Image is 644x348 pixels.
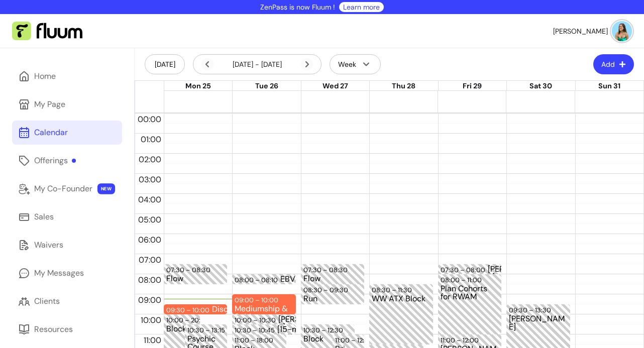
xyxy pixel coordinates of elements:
div: 08:30 – 11:30 [372,285,414,295]
a: My Co-Founder NEW [12,177,122,201]
div: 07:30 – 08:30Flow [164,264,227,284]
span: Fri 29 [463,81,482,90]
div: 10:30 – 10:45[15-minute buffer after Discovery Call event] [232,324,295,334]
div: 08:30 – 11:30WW ATX Block [369,284,433,344]
span: 07:00 [136,255,164,265]
div: Flow [166,275,225,283]
div: Discovery Call [212,305,270,313]
button: Week [330,54,381,74]
a: Offerings [12,149,122,173]
div: [PERSON_NAME] and [PERSON_NAME] | Intuitive [PERSON_NAME] [278,315,337,323]
a: Waivers [12,233,122,257]
div: 07:30 – 08:30Flow [301,264,364,284]
button: [DATE] [145,54,185,74]
div: 10:00 – 10:30[PERSON_NAME] and [PERSON_NAME] | Intuitive [PERSON_NAME] [232,314,295,324]
div: 08:00 – 08:10EBV medicine [232,274,295,284]
button: avatar[PERSON_NAME] [553,21,632,41]
span: 01:00 [138,134,164,145]
button: Fri 29 [463,81,482,92]
span: 11:00 [141,335,164,345]
span: 04:00 [136,194,164,205]
div: 07:30 – 08:30 [303,265,350,275]
div: Plan Cohorts for RWAM [441,285,499,333]
div: 10:30 – 12:30 [303,325,346,335]
div: 07:30 – 08:00[PERSON_NAME] discovery call [438,264,501,274]
div: My Page [34,98,65,110]
div: 09:00 – 10:00Mediumship & Spirit Connection Session [232,294,295,314]
div: Sales [34,211,54,223]
div: 07:30 – 08:00 [441,265,488,275]
img: avatar [612,21,632,41]
span: 03:00 [136,174,164,185]
div: 08:00 – 08:10 [235,275,280,285]
a: Home [12,64,122,88]
div: Calendar [34,127,68,139]
div: [DATE] - [DATE] [201,58,313,70]
span: 08:00 [136,275,164,285]
a: Learn more [343,2,380,12]
div: 09:00 – 10:00 [235,295,281,305]
div: 08:30 – 09:30Run [301,284,364,304]
span: 00:00 [135,114,164,125]
div: Run [303,295,362,303]
p: ZenPass is now Fluum ! [260,2,335,12]
div: Resources [34,323,73,335]
button: Thu 28 [392,81,415,92]
div: Clients [34,295,60,307]
div: 11:00 – 18:00 [235,335,276,345]
a: Clients [12,289,122,313]
div: 11:00 – 12:00 [441,335,481,345]
div: [PERSON_NAME] discovery call [488,265,546,273]
span: Wed 27 [323,81,348,90]
div: Offerings [34,155,76,167]
button: Mon 25 [185,81,211,92]
span: 05:00 [136,214,164,225]
div: Flow [303,275,362,283]
span: Mon 25 [185,81,211,90]
a: Calendar [12,121,122,145]
div: 09:30 – 10:00 [166,305,212,315]
div: 09:30 – 13:30 [509,305,554,315]
div: 10:00 – 10:30 [235,315,278,325]
div: Home [34,70,56,82]
button: Sun 31 [598,81,620,92]
div: 08:00 – 11:00Plan Cohorts for RWAM [438,274,501,334]
span: 10:00 [138,315,164,325]
div: My Co-Founder [34,183,92,195]
span: [PERSON_NAME] [553,26,608,36]
div: [15-minute buffer after Discovery Call event] [277,325,336,333]
div: 07:30 – 08:30 [166,265,213,275]
button: Tue 26 [255,81,278,92]
img: Fluum Logo [12,22,82,41]
button: Sat 30 [529,81,552,92]
div: 11:00 – 12:00 [335,335,376,345]
span: 09:00 [136,295,164,305]
a: Resources [12,317,122,341]
a: My Messages [12,261,122,285]
span: Thu 28 [392,81,415,90]
span: Sat 30 [529,81,552,90]
div: 09:30 – 10:00Discovery Call [164,304,227,314]
button: Add [593,54,634,74]
div: 10:30 – 10:45 [235,325,277,335]
span: Tue 26 [255,81,278,90]
div: WW ATX Block [372,295,430,343]
div: Mediumship & Spirit Connection Session [235,305,293,313]
span: 02:00 [136,154,164,165]
div: My Messages [34,267,84,279]
div: Waivers [34,239,63,251]
a: My Page [12,92,122,117]
div: EBV medicine [280,275,339,283]
div: 08:00 – 11:00 [441,275,484,285]
div: 08:30 – 09:30 [303,285,351,295]
span: Sun 31 [598,81,620,90]
div: 10:00 – 20:30 [166,315,211,325]
a: Sales [12,205,122,229]
div: 10:30 – 13:15 [187,325,228,335]
span: 06:00 [136,235,164,245]
span: NEW [97,183,115,194]
button: Wed 27 [323,81,348,92]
